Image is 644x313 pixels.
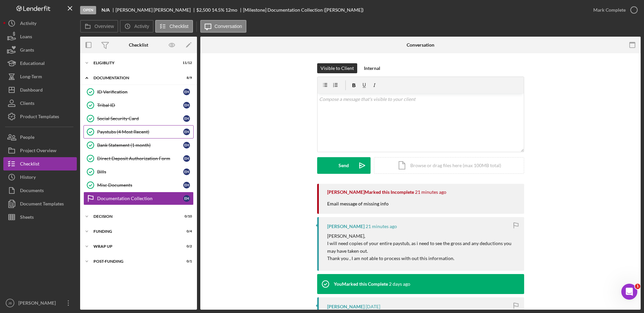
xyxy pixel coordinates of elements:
[183,102,190,109] div: E H
[327,255,517,262] p: Thank you , I am not able to process with out this information.
[20,157,39,172] div: Checklist
[212,7,224,13] div: 14.5 %
[20,184,44,199] div: Documents
[3,197,77,210] button: Document Templates
[20,43,34,58] div: Grants
[183,129,190,135] div: E H
[3,144,77,157] button: Project Overview
[24,55,62,62] div: [PERSON_NAME]
[44,208,89,234] button: Messages
[180,61,192,65] div: 11 / 12
[183,182,190,188] div: E H
[183,89,190,95] div: E H
[101,7,110,13] b: N/A
[183,155,190,162] div: E H
[134,24,149,29] label: Activity
[97,169,183,174] div: Bills
[20,170,36,185] div: History
[97,103,183,108] div: Tribal ID
[587,3,641,17] button: Mark Complete
[3,170,77,184] button: History
[415,189,446,195] time: 2025-10-08 17:52
[180,229,192,233] div: 0 / 4
[97,89,183,95] div: ID Verification
[327,189,414,195] div: [PERSON_NAME] Marked this Incomplete
[200,20,247,33] button: Conversation
[20,57,45,72] div: Educational
[97,196,183,201] div: Documentation Collection
[49,3,85,14] h1: Messages
[8,48,21,61] img: Profile image for Allison
[320,63,354,73] div: Visible to Client
[80,6,96,14] div: Open
[83,85,194,99] a: ID VerificationEH
[80,20,118,33] button: Overview
[3,43,77,57] button: Grants
[116,7,196,13] div: [PERSON_NAME] [PERSON_NAME]
[97,182,183,188] div: Misc Documents
[20,210,34,225] div: Sheets
[20,197,64,212] div: Document Templates
[83,99,194,112] a: Tribal IDEH
[93,214,175,218] div: Decision
[3,57,77,70] button: Educational
[3,184,77,197] a: Documents
[97,129,183,135] div: Paystubs (4 Most Recent)
[20,30,32,45] div: Loans
[366,304,380,309] time: 2025-10-05 19:56
[339,157,349,174] div: Send
[3,17,77,30] button: Activity
[183,142,190,149] div: E H
[20,110,59,125] div: Product Templates
[215,24,242,29] label: Conversation
[635,284,640,289] span: 1
[364,63,380,73] div: Internal
[20,97,34,112] div: Clients
[93,61,175,65] div: Eligiblity
[183,195,190,202] div: E H
[83,125,194,139] a: Paystubs (4 Most Recent)EH
[94,24,114,29] label: Overview
[366,224,397,229] time: 2025-10-08 17:52
[243,7,364,13] div: [Milestone] Documentation Collection ([PERSON_NAME])
[3,210,77,224] a: Sheets
[334,281,388,287] div: You Marked this Complete
[83,178,194,192] a: Misc DocumentsEH
[20,83,43,98] div: Dashboard
[389,281,410,287] time: 2025-10-06 17:02
[117,3,129,15] div: Close
[593,3,626,17] div: Mark Complete
[89,208,134,234] button: Help
[327,232,517,240] p: [PERSON_NAME],
[180,214,192,218] div: 0 / 10
[64,30,82,37] div: • [DATE]
[327,304,365,309] div: [PERSON_NAME]
[3,110,77,123] button: Product Templates
[17,296,60,311] div: [PERSON_NAME]
[20,144,56,159] div: Project Overview
[3,157,77,170] button: Checklist
[54,224,79,229] span: Messages
[20,70,42,85] div: Long-Term
[129,42,148,48] div: Checklist
[621,284,637,300] iframe: Intercom live chat
[180,244,192,248] div: 0 / 2
[8,23,21,37] img: Profile image for David
[83,165,194,178] a: BillsEH
[180,259,192,263] div: 0 / 1
[170,24,189,29] label: Checklist
[3,97,77,110] button: Clients
[3,70,77,83] button: Long-Term
[97,143,183,148] div: Bank Statement (1 month)
[3,30,77,43] button: Loans
[20,131,34,146] div: People
[183,168,190,175] div: E H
